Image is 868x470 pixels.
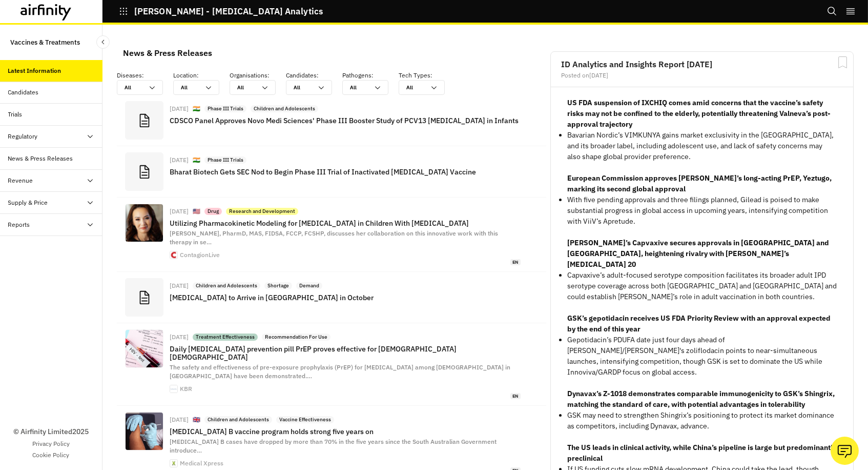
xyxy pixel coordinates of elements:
svg: Bookmark Report [836,56,849,69]
p: 🇮🇳 [193,156,200,165]
div: Regulatory [8,132,38,141]
button: Search [827,3,837,20]
p: Children and Adolescents [208,416,269,423]
p: 🇮🇳 [193,105,200,113]
p: Vaccine Effectiveness [279,416,331,423]
p: © Airfinity Limited 2025 [13,426,89,437]
div: Latest Information [8,66,61,75]
img: 29107_31027_3232_v150.jpg [126,330,163,367]
img: faviconV2 [170,385,177,393]
button: Close Sidebar [96,35,110,49]
p: Phase III Trials [208,156,243,164]
img: favicon.ico [170,251,177,259]
p: 🇺🇸 [193,207,200,216]
div: Revenue [8,176,33,185]
a: Cookie Policy [33,451,70,460]
div: ContagionLive [180,252,220,258]
span: en [510,393,521,400]
p: Shortage [267,282,289,289]
p: Vaccines & Treatments [10,33,80,52]
p: Gepotidacin’s PDUFA date just four days ahead of [PERSON_NAME]/[PERSON_NAME]'s zoliflodacin point... [567,335,837,378]
span: en [510,259,521,266]
p: Drug [208,208,219,215]
p: Location : [173,71,230,80]
p: Candidates : [286,71,342,80]
a: [DATE]Treatment EffectivenessRecommendation For UseDaily [MEDICAL_DATA] prevention pill PrEP prov... [117,323,546,406]
p: Organisations : [230,71,286,80]
img: 4-vaccine.jpg [126,413,163,450]
p: Research and Development [229,208,295,215]
p: Capvaxive’s adult-focused serotype composition facilitates its broader adult IPD serotype coverag... [567,270,837,302]
p: Recommendation For Use [265,334,327,341]
img: web-app-manifest-512x512.png [170,460,177,467]
div: Posted on [DATE] [561,72,843,79]
div: KBR [180,386,192,392]
div: [DATE] [170,334,189,340]
p: Bharat Biotech Gets SEC Nod to Begin Phase III Trial of Inactivated [MEDICAL_DATA] Vaccine [170,168,521,176]
a: [DATE]🇮🇳Phase III TrialsChildren and AdolescentsCDSCO Panel Approves Novo Medi Sciences' Phase II... [117,95,546,146]
button: Ask our analysts [831,437,859,465]
p: Utilizing Pharmacokinetic Modeling for [MEDICAL_DATA] in Children With [MEDICAL_DATA] [170,219,521,227]
p: Children and Adolescents [254,105,315,112]
strong: [PERSON_NAME]’s Capvaxive secures approvals in [GEOGRAPHIC_DATA] and [GEOGRAPHIC_DATA], heighteni... [567,238,829,269]
a: [DATE]🇮🇳Phase III TrialsBharat Biotech Gets SEC Nod to Begin Phase III Trial of Inactivated [MEDI... [117,146,546,198]
p: Phase III Trials [208,105,243,112]
div: Candidates [8,88,39,97]
h2: ID Analytics and Insights Report [DATE] [561,60,843,68]
p: CDSCO Panel Approves Novo Medi Sciences' Phase III Booster Study of PCV13 [MEDICAL_DATA] in Infants [170,116,521,125]
button: [PERSON_NAME] - [MEDICAL_DATA] Analytics [119,3,323,20]
p: [MEDICAL_DATA] B vaccine program holds strong five years on [170,427,521,436]
a: [DATE]Children and AdolescentsShortageDemand[MEDICAL_DATA] to Arrive in [GEOGRAPHIC_DATA] in October [117,272,546,323]
div: Reports [8,220,30,229]
div: [DATE] [170,157,189,163]
div: Supply & Price [8,198,48,207]
span: [PERSON_NAME], PharmD, MAS, FIDSA, FCCP, FCSHP, discusses her collaboration on this innovative wo... [170,229,498,246]
div: Medical Xpress [180,460,223,466]
strong: European Commission approves [PERSON_NAME]’s long-acting PrEP, Yeztugo, marking its second global... [567,173,832,193]
div: [DATE] [170,106,189,112]
div: News & Press Releases [8,154,73,163]
p: Demand [299,282,319,289]
div: [DATE] [170,417,189,423]
p: [PERSON_NAME] - [MEDICAL_DATA] Analytics [134,7,323,16]
p: GSK may need to strengthen Shingrix’s positioning to protect its market dominance as competitors,... [567,410,837,432]
div: Trials [8,110,23,119]
p: Daily [MEDICAL_DATA] prevention pill PrEP proves effective for [DEMOGRAPHIC_DATA] [DEMOGRAPHIC_DATA] [170,345,521,361]
strong: US FDA suspension of IXCHIQ comes amid concerns that the vaccine’s safety risks may not be confin... [567,98,831,129]
strong: The US leads in clinical activity, while China’s pipeline is large but predominantly preclinical [567,443,836,463]
div: [DATE] [170,208,189,214]
img: ad4596b54f5de5910fd30aa321723a7a07945297-590x664.png [126,204,163,242]
p: Children and Adolescents [196,282,257,289]
span: The safety and effectiveness of pre-exposure prophylaxis (PrEP) for [MEDICAL_DATA] among [DEMOGRA... [170,363,510,380]
p: Diseases : [117,71,173,80]
p: Tech Types : [399,71,455,80]
p: With five pending approvals and three filings planned, Gilead is poised to make substantial progr... [567,194,837,227]
a: [DATE]🇺🇸DrugResearch and DevelopmentUtilizing Pharmacokinetic Modeling for [MEDICAL_DATA] in Chil... [117,198,546,272]
strong: Dynavax’s Z-1018 demonstrates comparable immunogenicity to GSK’s Shingrix, matching the standard ... [567,389,835,409]
p: Pathogens : [342,71,399,80]
div: [DATE] [170,283,189,289]
p: Bavarian Nordic’s VIMKUNYA gains market exclusivity in the [GEOGRAPHIC_DATA], and its broader lab... [567,130,837,162]
span: [MEDICAL_DATA] B cases have dropped by more than 70% in the five years since the South Australian... [170,438,497,454]
a: Privacy Policy [32,439,70,448]
p: Treatment Effectiveness [196,334,255,341]
div: News & Press Releases [123,45,212,61]
strong: GSK’s gepotidacin receives US FDA Priority Review with an approval expected by the end of this year [567,314,831,334]
p: [MEDICAL_DATA] to Arrive in [GEOGRAPHIC_DATA] in October [170,293,521,302]
p: 🇬🇧 [193,416,200,424]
